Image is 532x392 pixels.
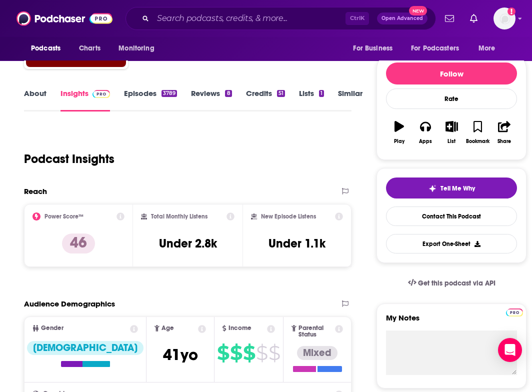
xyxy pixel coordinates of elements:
span: Income [228,325,251,331]
h2: Power Score™ [44,213,83,220]
a: Get this podcast via API [400,271,504,295]
div: 8 [225,90,231,97]
span: Tell Me Why [440,184,475,192]
p: 46 [62,233,95,253]
button: Open AdvancedNew [377,12,427,24]
div: 3789 [161,90,177,97]
button: tell me why sparkleTell Me Why [386,177,517,198]
a: Credits51 [246,88,285,111]
button: Export One-Sheet [386,234,517,253]
a: Contact This Podcast [386,206,517,226]
span: Monitoring [118,41,154,55]
span: $ [230,345,242,361]
span: $ [268,345,280,361]
div: [DEMOGRAPHIC_DATA] [27,341,143,355]
a: Reviews8 [191,88,231,111]
img: Podchaser - Follow, Share and Rate Podcasts [16,9,112,28]
button: open menu [24,39,73,58]
span: Get this podcast via API [418,279,495,287]
button: Follow [386,62,517,84]
div: Open Intercom Messenger [498,338,522,362]
div: Share [497,138,511,144]
div: Bookmark [466,138,489,144]
button: open menu [471,39,508,58]
h3: Under 2.8k [159,236,217,251]
div: Search podcasts, credits, & more... [125,7,436,30]
span: Podcasts [31,41,60,55]
a: Similar [338,88,362,111]
span: Charts [79,41,100,55]
button: open menu [404,39,473,58]
button: open menu [346,39,405,58]
button: Show profile menu [493,7,515,29]
button: Share [491,114,517,150]
a: About [24,88,46,111]
a: Show notifications dropdown [441,10,458,27]
div: Rate [386,88,517,109]
a: Episodes3789 [124,88,177,111]
input: Search podcasts, credits, & more... [153,10,345,26]
img: User Profile [493,7,515,29]
span: Logged in as jfalkner [493,7,515,29]
a: Show notifications dropdown [466,10,481,27]
span: Gender [41,325,63,331]
button: Apps [412,114,438,150]
a: Lists1 [299,88,324,111]
span: $ [243,345,255,361]
h2: Reach [24,186,47,196]
div: Play [394,138,404,144]
span: More [478,41,495,55]
span: Parental Status [298,325,333,338]
a: Pro website [506,307,523,316]
span: 41 yo [163,345,198,364]
span: For Podcasters [411,41,459,55]
a: InsightsPodchaser Pro [60,88,110,111]
h2: Total Monthly Listens [151,213,207,220]
h3: Under 1.1k [268,236,325,251]
label: My Notes [386,313,517,330]
span: Open Advanced [381,16,423,21]
span: Ctrl K [345,12,369,25]
h1: Podcast Insights [24,151,114,166]
button: Bookmark [465,114,491,150]
svg: Add a profile image [507,7,515,15]
h2: New Episode Listens [261,213,316,220]
div: List [447,138,455,144]
h2: Audience Demographics [24,299,115,308]
button: List [438,114,464,150]
span: For Business [353,41,392,55]
span: $ [217,345,229,361]
span: New [409,6,427,15]
div: 51 [277,90,285,97]
a: Charts [72,39,106,58]
div: Apps [419,138,432,144]
button: open menu [111,39,167,58]
div: Mixed [297,346,337,360]
button: Play [386,114,412,150]
img: Podchaser Pro [92,90,110,98]
div: 1 [319,90,324,97]
span: Age [161,325,174,331]
img: tell me why sparkle [428,184,436,192]
img: Podchaser Pro [506,308,523,316]
span: $ [256,345,267,361]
